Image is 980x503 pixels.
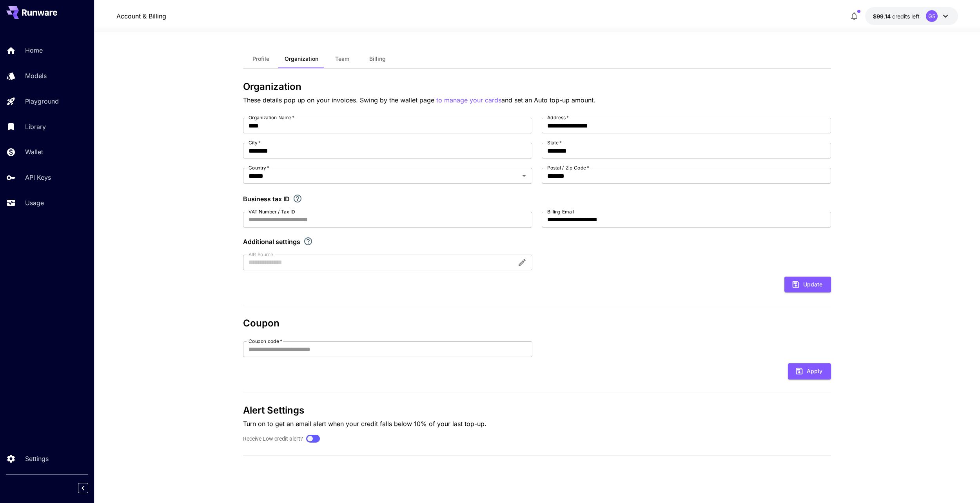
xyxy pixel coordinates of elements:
[116,11,166,21] nav: breadcrumb
[243,419,831,428] p: Turn on to get an email alert when your credit falls below 10% of your last top-up.
[84,481,94,495] div: Collapse sidebar
[25,122,46,131] p: Library
[249,251,273,258] label: AIR Source
[873,12,920,20] div: $99.14129
[303,237,313,246] svg: Explore additional customization settings
[369,55,386,62] span: Billing
[243,81,831,92] h3: Organization
[25,71,47,80] p: Models
[788,363,831,379] button: Apply
[519,170,530,181] button: Open
[25,454,49,463] p: Settings
[873,13,892,20] span: $99.14
[892,13,920,20] span: credits left
[249,164,269,171] label: Country
[501,96,595,104] span: and set an Auto top-up amount.
[25,173,51,182] p: API Keys
[784,277,831,293] button: Update
[243,405,831,416] h3: Alert Settings
[78,483,88,493] button: Collapse sidebar
[25,46,43,55] p: Home
[243,96,436,104] span: These details pop up on your invoices. Swing by the wallet page
[25,147,43,157] p: Wallet
[25,198,44,208] p: Usage
[249,139,261,146] label: City
[116,11,166,21] a: Account & Billing
[547,164,589,171] label: Postal / Zip Code
[25,97,59,106] p: Playground
[293,194,302,203] svg: If you are a business tax registrant, please enter your business tax ID here.
[249,338,282,344] label: Coupon code
[243,435,303,443] label: Receive Low credit alert?
[249,114,294,121] label: Organization Name
[926,10,938,22] div: GS
[547,139,562,146] label: State
[285,55,318,62] span: Organization
[249,208,295,215] label: VAT Number / Tax ID
[547,208,574,215] label: Billing Email
[243,318,831,329] h3: Coupon
[547,114,569,121] label: Address
[243,194,290,204] p: Business tax ID
[436,95,501,105] button: to manage your cards
[243,237,300,246] p: Additional settings
[335,55,349,62] span: Team
[865,7,958,25] button: $99.14129GS
[252,55,269,62] span: Profile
